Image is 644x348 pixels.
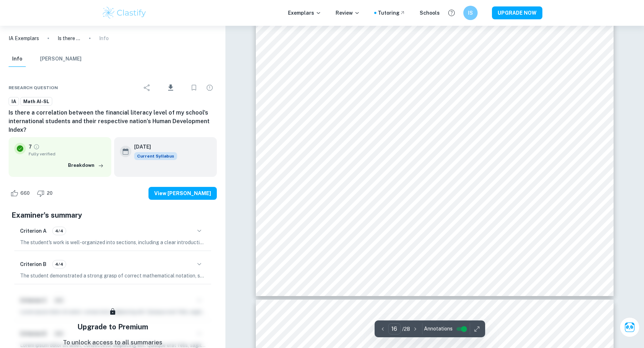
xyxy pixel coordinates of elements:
[134,143,171,151] h6: [DATE]
[63,338,162,347] p: To unlock access to all summaries
[29,151,106,157] span: Fully verified
[134,152,177,160] div: This exemplar is based on the current syllabus. Feel free to refer to it for inspiration/ideas wh...
[9,98,19,105] span: IA
[20,260,47,268] h6: Criterion B
[66,160,106,171] button: Breakdown
[420,9,440,17] a: Schools
[134,152,177,160] span: Current Syllabus
[9,188,34,199] div: Like
[288,9,321,17] p: Exemplars
[102,6,147,20] img: Clastify logo
[467,9,475,17] h6: IS
[336,9,360,17] p: Review
[140,81,154,95] div: Share
[463,6,478,20] button: IS
[424,325,453,333] span: Annotations
[20,97,52,106] a: Math AI-SL
[620,317,640,337] button: Ask Clai
[99,34,109,42] p: Info
[53,261,66,267] span: 4/4
[187,81,201,95] div: Bookmark
[33,144,40,150] a: Grade fully verified
[445,7,458,19] button: Help and Feedback
[492,6,542,19] button: UPGRADE NOW
[9,108,217,134] h6: Is there a correlation between the financial literacy level of my school's international students...
[9,34,39,42] a: IA Exemplars
[21,98,52,105] span: Math AI-SL
[43,190,57,197] span: 20
[9,51,26,67] button: Info
[29,143,32,151] p: 7
[77,322,148,332] h5: Upgrade to Premium
[20,272,205,280] p: The student demonstrated a strong grasp of correct mathematical notation, symbols, and terminolog...
[40,51,82,67] button: [PERSON_NAME]
[156,78,185,97] div: Download
[53,228,66,234] span: 4/4
[20,238,205,246] p: The student's work is well-organized into sections, including a clear introduction, subdivided bo...
[203,81,217,95] div: Report issue
[9,84,58,91] span: Research question
[58,34,80,42] p: Is there a correlation between the financial literacy level of my school's international students...
[35,188,57,199] div: Dislike
[402,325,410,333] p: / 28
[20,227,47,235] h6: Criterion A
[378,9,405,17] a: Tutoring
[11,210,214,221] h5: Examiner's summary
[9,97,19,106] a: IA
[148,187,217,200] button: View [PERSON_NAME]
[16,190,34,197] span: 660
